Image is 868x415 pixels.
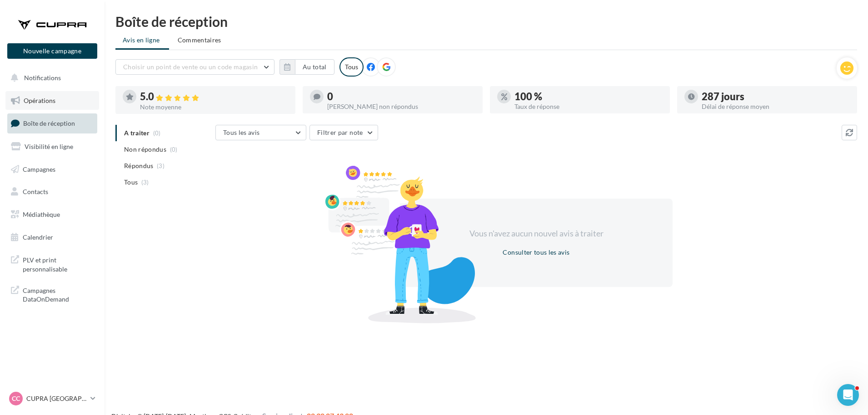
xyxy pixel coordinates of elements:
[23,284,94,304] span: Campagnes DataOnDemand
[123,63,258,71] span: Choisir un point de vente ou un code magasin
[514,92,663,102] div: 100 %
[7,43,97,59] button: Nouvelle campagne
[5,228,99,247] a: Calendrier
[5,182,99,201] a: Contacts
[12,394,20,403] span: CC
[115,59,274,75] button: Choisir un point de vente ou un code magasin
[140,104,288,110] div: Note moyenne
[5,160,99,179] a: Campagnes
[5,68,95,87] button: Notifications
[7,390,97,407] a: CC CUPRA [GEOGRAPHIC_DATA]
[295,59,334,75] button: Au total
[5,205,99,224] a: Médiathèque
[157,162,165,169] span: (3)
[124,161,154,170] span: Répondus
[327,92,475,102] div: 0
[837,384,859,406] iframe: Intercom live chat
[5,113,99,133] a: Boîte de réception
[514,103,663,110] div: Taux de réponse
[327,103,475,110] div: [PERSON_NAME] non répondus
[23,119,75,127] span: Boîte de réception
[178,36,221,45] span: Commentaires
[124,178,138,187] span: Tous
[458,228,614,240] div: Vous n'avez aucun nouvel avis à traiter
[499,247,573,258] button: Consulter tous les avis
[140,92,288,102] div: 5.0
[115,15,857,28] div: Boîte de réception
[23,233,53,241] span: Calendrier
[702,92,850,102] div: 287 jours
[309,125,378,140] button: Filtrer par note
[5,91,99,110] a: Opérations
[24,97,55,104] span: Opérations
[279,59,334,75] button: Au total
[170,146,178,153] span: (0)
[141,179,149,186] span: (3)
[23,188,48,195] span: Contacts
[5,281,99,307] a: Campagnes DataOnDemand
[124,145,166,154] span: Non répondus
[702,103,850,110] div: Délai de réponse moyen
[23,254,94,273] span: PLV et print personnalisable
[23,210,60,218] span: Médiathèque
[25,143,73,150] span: Visibilité en ligne
[5,250,99,277] a: PLV et print personnalisable
[5,137,99,156] a: Visibilité en ligne
[26,394,87,403] p: CUPRA [GEOGRAPHIC_DATA]
[215,125,306,140] button: Tous les avis
[23,165,55,173] span: Campagnes
[223,128,260,136] span: Tous les avis
[24,74,61,82] span: Notifications
[339,57,364,77] div: Tous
